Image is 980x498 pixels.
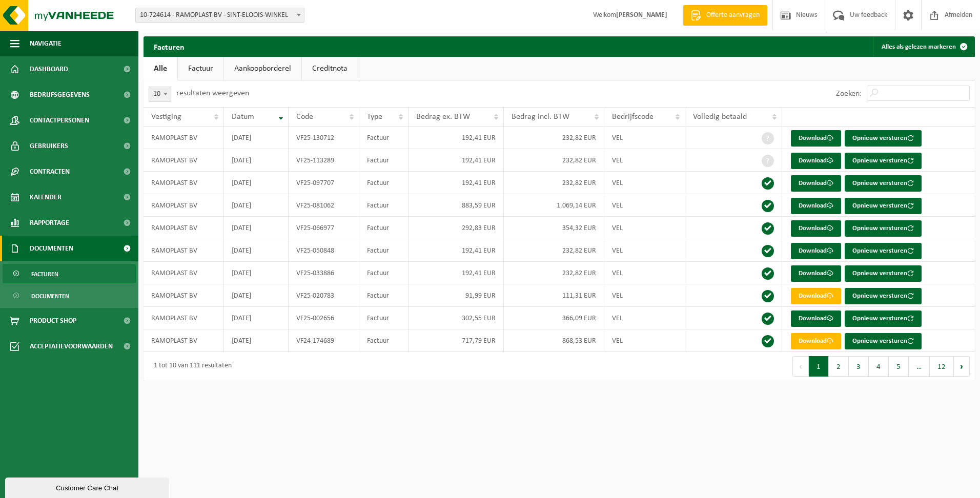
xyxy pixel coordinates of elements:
[367,113,382,121] span: Type
[224,149,288,172] td: [DATE]
[604,329,685,352] td: VEL
[612,113,654,121] span: Bedrijfscode
[30,308,76,334] span: Product Shop
[845,220,922,237] button: Opnieuw versturen
[873,36,974,57] button: Alles als gelezen markeren
[791,130,841,147] a: Download
[683,5,767,26] a: Offerte aanvragen
[149,87,171,101] span: 10
[224,127,288,149] td: [DATE]
[845,243,922,259] button: Opnieuw versturen
[845,153,922,169] button: Opnieuw versturen
[144,217,224,239] td: RAMOPLAST BV
[836,90,862,98] label: Zoeken:
[144,284,224,307] td: RAMOPLAST BV
[144,329,224,352] td: RAMOPLAST BV
[849,356,869,377] button: 3
[359,149,409,172] td: Factuur
[829,356,849,377] button: 2
[359,194,409,217] td: Factuur
[289,239,359,262] td: VF25-050848
[224,239,288,262] td: [DATE]
[845,175,922,192] button: Opnieuw versturen
[30,210,69,236] span: Rapportage
[604,307,685,329] td: VEL
[289,284,359,307] td: VF25-020783
[232,113,254,121] span: Datum
[845,333,922,349] button: Opnieuw versturen
[791,198,841,214] a: Download
[224,262,288,284] td: [DATE]
[604,217,685,239] td: VEL
[144,149,224,172] td: RAMOPLAST BV
[791,333,841,349] a: Download
[302,57,358,80] a: Creditnota
[178,57,223,80] a: Factuur
[845,310,922,327] button: Opnieuw versturen
[144,172,224,194] td: RAMOPLAST BV
[31,264,58,284] span: Facturen
[604,284,685,307] td: VEL
[604,194,685,217] td: VEL
[791,288,841,304] a: Download
[409,217,504,239] td: 292,83 EUR
[224,194,288,217] td: [DATE]
[791,243,841,259] a: Download
[504,329,604,352] td: 868,53 EUR
[30,31,62,56] span: Navigatie
[359,262,409,284] td: Factuur
[693,113,747,121] span: Volledig betaald
[909,356,930,377] span: …
[889,356,909,377] button: 5
[604,149,685,172] td: VEL
[504,284,604,307] td: 111,31 EUR
[409,329,504,352] td: 717,79 EUR
[791,175,841,192] a: Download
[809,356,829,377] button: 1
[135,8,304,23] span: 10-724614 - RAMOPLAST BV - SINT-ELOOIS-WINKEL
[416,113,470,121] span: Bedrag ex. BTW
[504,262,604,284] td: 232,82 EUR
[296,113,313,121] span: Code
[224,329,288,352] td: [DATE]
[409,307,504,329] td: 302,55 EUR
[30,236,73,261] span: Documenten
[504,239,604,262] td: 232,82 EUR
[604,262,685,284] td: VEL
[136,8,304,23] span: 10-724614 - RAMOPLAST BV - SINT-ELOOIS-WINKEL
[144,57,177,80] a: Alle
[289,127,359,149] td: VF25-130712
[224,284,288,307] td: [DATE]
[359,284,409,307] td: Factuur
[359,172,409,194] td: Factuur
[869,356,889,377] button: 4
[149,357,232,376] div: 1 tot 10 van 111 resultaten
[409,239,504,262] td: 192,41 EUR
[409,149,504,172] td: 192,41 EUR
[149,87,171,102] span: 10
[409,284,504,307] td: 91,99 EUR
[144,262,224,284] td: RAMOPLAST BV
[845,288,922,304] button: Opnieuw versturen
[144,239,224,262] td: RAMOPLAST BV
[289,329,359,352] td: VF24-174689
[604,239,685,262] td: VEL
[359,239,409,262] td: Factuur
[604,127,685,149] td: VEL
[845,198,922,214] button: Opnieuw versturen
[616,11,667,19] strong: [PERSON_NAME]
[144,36,195,56] h2: Facturen
[30,159,70,184] span: Contracten
[224,172,288,194] td: [DATE]
[30,82,90,108] span: Bedrijfsgegevens
[176,89,249,97] label: resultaten weergeven
[409,262,504,284] td: 192,41 EUR
[359,307,409,329] td: Factuur
[359,217,409,239] td: Factuur
[791,310,841,327] a: Download
[144,127,224,149] td: RAMOPLAST BV
[144,307,224,329] td: RAMOPLAST BV
[504,127,604,149] td: 232,82 EUR
[289,194,359,217] td: VF25-081062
